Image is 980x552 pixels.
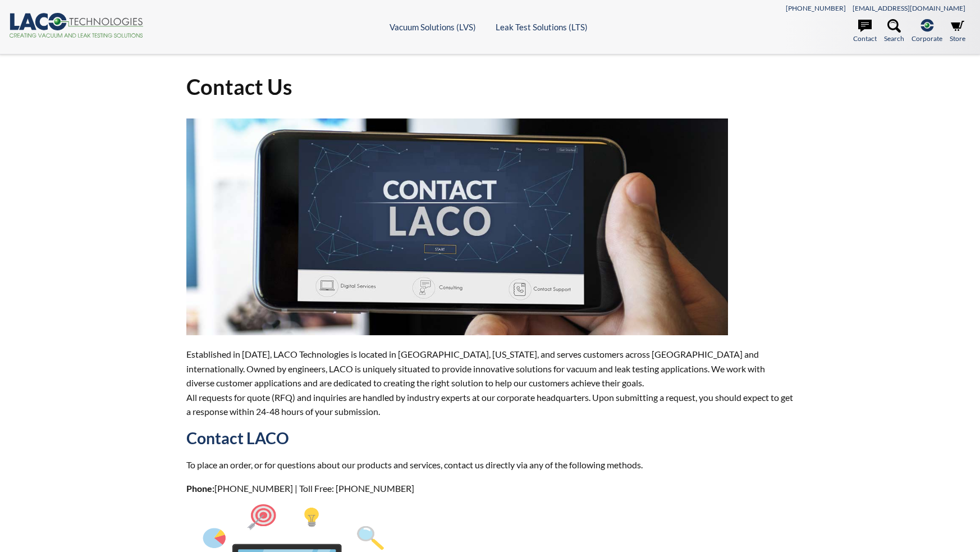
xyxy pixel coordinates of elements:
span: Corporate [912,33,942,44]
a: [PHONE_NUMBER] [786,4,846,12]
a: Search [884,19,904,44]
a: Store [950,19,965,44]
strong: Phone: [186,483,214,494]
img: ContactUs.jpg [186,118,728,335]
p: [PHONE_NUMBER] | Toll Free: [PHONE_NUMBER] [186,481,793,496]
a: Leak Test Solutions (LTS) [496,22,588,32]
p: Established in [DATE], LACO Technologies is located in [GEOGRAPHIC_DATA], [US_STATE], and serves ... [186,347,793,419]
strong: Contact LACO [186,428,289,448]
p: To place an order, or for questions about our products and services, contact us directly via any ... [186,458,793,472]
a: [EMAIL_ADDRESS][DOMAIN_NAME] [853,4,965,12]
a: Contact [853,19,877,44]
a: Vacuum Solutions (LVS) [390,22,476,32]
h1: Contact Us [186,73,793,101]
